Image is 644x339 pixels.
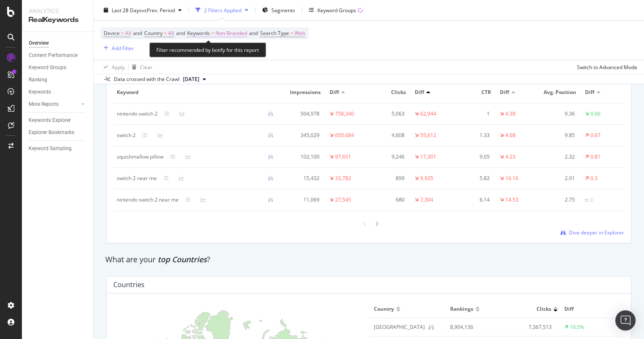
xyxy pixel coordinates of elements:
div: Clear [140,63,153,70]
div: 14.53 [505,196,518,204]
div: More Reports [29,100,59,109]
div: Content Performance [29,51,78,60]
div: 899 [372,175,405,182]
div: 2 Filters Applied [204,6,241,13]
span: Device [104,30,120,37]
a: Dive deeper in Explorer [561,229,624,236]
span: top Countries [158,254,207,264]
div: Explorer Bookmarks [29,128,74,137]
div: 345,029 [287,132,319,139]
button: Add Filter [100,43,134,53]
a: Keyword Groups [29,63,87,72]
div: 6.14 [457,196,490,204]
div: switch 2 [117,132,136,139]
button: Last 28 DaysvsPrev. Period [100,3,185,17]
div: 55,612 [420,132,436,139]
span: Diff [585,89,594,96]
div: Keywords Explorer [29,116,71,125]
div: 7,367,513 [501,323,552,331]
span: Impressions [287,89,321,96]
div: 655,684 [335,132,354,139]
span: vs Prev. Period [142,6,175,13]
a: Explorer Bookmarks [29,128,87,137]
div: Add Filter [112,44,134,51]
span: 2025 Aug. 11th [183,75,199,83]
div: 16.16 [505,175,518,182]
span: Segments [271,6,295,13]
div: 9.36 [542,110,575,118]
span: Web [295,27,305,39]
div: Analytics [29,7,86,15]
div: Switch to Advanced Mode [577,63,637,70]
div: 4.38 [505,110,515,118]
span: Diff [415,89,424,96]
a: More Reports [29,100,79,109]
span: Non-Branded [215,27,247,39]
div: Apply [112,63,125,70]
div: 758,340 [335,110,354,118]
div: What are your ? [105,254,632,265]
button: 2 Filters Applied [192,3,252,17]
span: Clicks [537,305,551,313]
span: = [211,30,214,37]
span: = [290,30,293,37]
div: 9.85 [542,132,575,139]
span: = [121,30,124,37]
span: Avg. Position [542,89,576,96]
span: and [176,30,185,37]
div: 0 [590,196,593,204]
div: 0.66 [590,110,601,118]
div: 97,651 [335,153,351,161]
span: and [133,30,142,37]
div: 10.5% [570,323,584,331]
div: 27,545 [335,196,351,204]
span: All [168,27,174,39]
span: Last 28 Days [112,6,142,13]
span: = [164,30,167,37]
button: Keyword Groups [306,3,366,17]
button: Clear [129,60,153,74]
div: nintendo switch 2 near me [117,196,179,204]
div: nintendo switch 2 [117,110,158,118]
div: 0.81 [590,153,601,161]
div: Open Intercom Messenger [615,310,636,331]
span: Diff [330,89,339,96]
div: 680 [372,196,405,204]
span: Dive deeper in Explorer [569,229,624,236]
span: Rankings [450,305,473,313]
div: 5.82 [457,175,490,182]
div: Keyword Sampling [29,144,72,153]
div: 4.68 [505,132,515,139]
span: All [125,27,131,39]
div: Keywords [29,88,51,97]
div: 4,608 [372,132,405,139]
a: Keywords Explorer [29,116,87,125]
div: switch 2 near me [117,175,157,182]
div: Data crossed with the Crawl [114,75,180,83]
a: Content Performance [29,51,87,60]
div: 4.23 [505,153,515,161]
div: 9,246 [372,153,405,161]
div: Countries [113,280,145,289]
span: Country [144,30,163,37]
div: 2.32 [542,153,575,161]
span: Clicks [372,89,406,96]
div: squishmallow pillow [117,153,164,161]
div: 7,304 [420,196,433,204]
span: Country [374,305,394,313]
button: [DATE] [180,74,209,84]
button: Switch to Advanced Mode [574,60,637,74]
div: 9.05 [457,153,490,161]
div: 9,925 [420,175,433,182]
div: 17,301 [420,153,436,161]
img: Equal [585,199,588,202]
div: 1 [457,110,490,118]
div: Keyword Groups [317,6,356,13]
div: 504,978 [287,110,319,118]
div: 102,100 [287,153,319,161]
div: United States of America [374,323,425,331]
div: Keyword Groups [29,63,66,72]
div: 1.33 [457,132,490,139]
span: Keyword [117,89,278,96]
div: 0.3 [590,175,598,182]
